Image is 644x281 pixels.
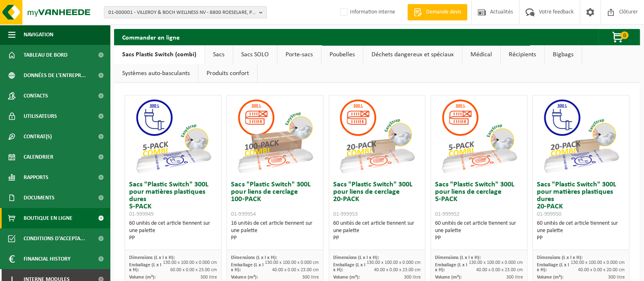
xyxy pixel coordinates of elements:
span: Contacts [24,86,48,106]
span: Emballage (L x l x H): [231,263,263,272]
img: 01-999954 [234,95,316,177]
span: Volume (m³): [537,275,563,280]
span: 01-999953 [333,211,358,217]
span: Dimensions (L x l x H): [537,255,582,260]
a: Porte-sacs [277,45,321,64]
h2: Commander en ligne [114,29,188,45]
span: Emballage (L x l x H): [537,263,569,272]
span: Navigation [24,24,53,45]
h3: Sacs "Plastic Switch" 300L pour matières plastiques dures 20-PACK [537,181,625,218]
span: Dimensions (L x l x H): [333,255,379,260]
a: Poubelles [321,45,363,64]
span: 01-999949 [129,211,154,217]
span: 130.00 x 100.00 x 0.000 cm [469,260,523,265]
span: Boutique en ligne [24,208,73,228]
h3: Sacs "Plastic Switch" 300L pour matières plastiques dures 5-PACK [129,181,217,218]
span: Données de l'entrepr... [24,65,86,86]
span: 300 litre [200,275,217,280]
h3: Sacs "Plastic Switch" 300L pour liens de cerclage 100-PACK [231,181,319,218]
div: PP [537,235,625,242]
div: PP [129,235,217,242]
div: PP [231,235,319,242]
span: Emballage (L x l x H): [129,263,161,272]
span: 300 litre [302,275,319,280]
a: Médical [462,45,500,64]
span: 40.00 x 0.00 x 20.00 cm [578,268,625,272]
a: Récipients [501,45,544,64]
img: 01-999950 [540,95,622,177]
span: 300 litre [608,275,625,280]
span: Dimensions (L x l x H): [129,255,175,260]
span: Dimensions (L x l x H): [435,255,481,260]
span: Rapports [24,167,48,188]
a: Bigbags [545,45,582,64]
span: 40.00 x 0.00 x 23.00 cm [374,268,421,272]
div: 60 unités de cet article tiennent sur une palette [537,220,625,242]
a: Déchets dangereux et spéciaux [363,45,462,64]
span: 130.00 x 100.00 x 0.000 cm [571,260,625,265]
span: Volume (m³): [129,275,156,280]
a: Sacs SOLO [233,45,277,64]
span: Tableau de bord [24,45,68,65]
div: PP [333,235,421,242]
div: PP [435,235,523,242]
span: Contrat(s) [24,126,52,147]
span: Emballage (L x l x H): [333,263,365,272]
img: 01-999952 [438,95,520,177]
span: Demande devis [424,8,463,16]
span: 130.00 x 100.00 x 0.000 cm [367,260,421,265]
span: Documents [24,188,55,208]
span: Conditions d'accepta... [24,228,85,249]
img: 01-999953 [336,95,418,177]
span: 01-999952 [435,211,459,217]
span: Dimensions (L x l x H): [231,255,277,260]
span: 01-000001 - VILLEROY & BOCH WELLNESS NV - 8800 ROESELARE, POPULIERSTRAAT 1 [108,7,256,19]
a: Sacs [205,45,233,64]
img: 01-999949 [132,95,214,177]
a: Produits confort [198,64,257,83]
label: Information interne [338,6,395,18]
span: Volume (m³): [231,275,257,280]
span: Financial History [24,249,70,269]
button: 0 [598,29,639,45]
span: Volume (m³): [333,275,360,280]
a: Systèmes auto-basculants [114,64,198,83]
span: 130.00 x 100.00 x 0.000 cm [265,260,319,265]
span: 300 litre [506,275,523,280]
span: 60.00 x 0.00 x 23.00 cm [170,268,217,272]
h3: Sacs "Plastic Switch" 300L pour liens de cerclage 20-PACK [333,181,421,218]
span: Utilisateurs [24,106,57,126]
span: 0 [620,31,629,39]
span: Volume (m³): [435,275,462,280]
span: 01-999954 [231,211,255,217]
span: 01-999950 [537,211,561,217]
div: 60 unités de cet article tiennent sur une palette [435,220,523,242]
div: 60 unités de cet article tiennent sur une palette [333,220,421,242]
span: 130.00 x 100.00 x 0.000 cm [163,260,217,265]
div: 16 unités de cet article tiennent sur une palette [231,220,319,242]
h3: Sacs "Plastic Switch" 300L pour liens de cerclage 5-PACK [435,181,523,218]
div: 60 unités de cet article tiennent sur une palette [129,220,217,242]
span: 40.00 x 0.00 x 23.00 cm [272,268,319,272]
button: 01-000001 - VILLEROY & BOCH WELLNESS NV - 8800 ROESELARE, POPULIERSTRAAT 1 [104,6,267,18]
span: 300 litre [404,275,421,280]
span: Calendrier [24,147,53,167]
span: 40.00 x 0.00 x 23.00 cm [476,268,523,272]
a: Sacs Plastic Switch (combi) [114,45,204,64]
span: Emballage (L x l x H): [435,263,467,272]
a: Demande devis [407,4,467,20]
